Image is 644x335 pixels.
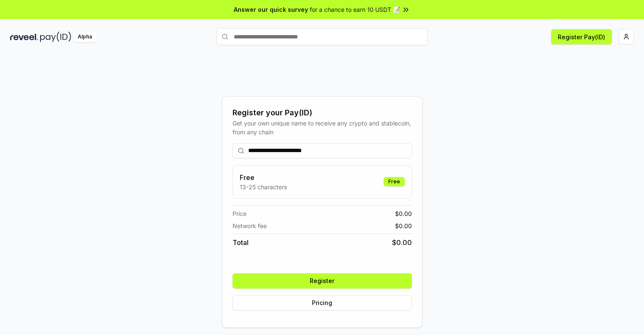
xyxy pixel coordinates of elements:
[10,32,38,42] img: reveel_dark
[240,172,287,182] h3: Free
[40,32,71,42] img: pay_id
[395,221,412,230] span: $ 0.00
[310,5,400,14] span: for a chance to earn 10 USDT 📝
[73,32,97,42] div: Alpha
[395,209,412,218] span: $ 0.00
[233,119,412,136] div: Get your own unique name to receive any crypto and stablecoin, from any chain
[233,295,412,310] button: Pricing
[233,209,246,218] span: Price
[240,182,287,191] p: 13-25 characters
[233,273,412,289] button: Register
[392,237,412,248] span: $ 0.00
[384,177,405,186] div: Free
[551,29,612,44] button: Register Pay(ID)
[234,5,308,14] span: Answer our quick survey
[233,221,267,230] span: Network fee
[233,237,249,248] span: Total
[233,107,412,119] div: Register your Pay(ID)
